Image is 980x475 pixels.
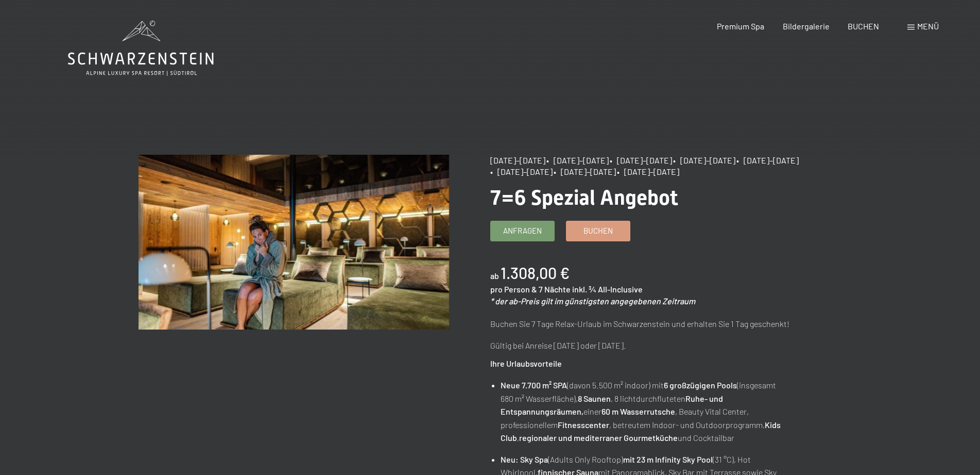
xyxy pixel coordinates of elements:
[490,339,801,352] p: Gültig bei Anreise [DATE] oder [DATE].
[503,225,542,236] span: Anfragen
[139,155,449,330] img: 7=6 Spezial Angebot
[717,21,764,31] a: Premium Spa
[501,454,548,464] strong: Neu: Sky Spa
[664,380,737,390] strong: 6 großzügigen Pools
[736,155,799,165] span: • [DATE]–[DATE]
[558,420,609,430] strong: Fitnesscenter
[501,264,570,282] b: 1.308,00 €
[490,284,537,294] span: pro Person &
[554,167,616,176] span: • [DATE]–[DATE]
[623,454,713,464] strong: mit 23 m Infinity Sky Pool
[519,433,678,443] strong: regionaler und mediterraner Gourmetküche
[917,21,939,31] span: Menü
[610,155,672,165] span: • [DATE]–[DATE]
[490,167,553,176] span: • [DATE]–[DATE]
[490,271,499,281] span: ab
[490,186,678,210] span: 7=6 Spezial Angebot
[783,21,830,31] a: Bildergalerie
[601,406,675,416] strong: 60 m Wasserrutsche
[546,155,609,165] span: • [DATE]–[DATE]
[566,221,630,241] a: Buchen
[490,155,545,165] span: [DATE]–[DATE]
[490,358,562,368] strong: Ihre Urlaubsvorteile
[490,317,801,331] p: Buchen Sie 7 Tage Relax-Urlaub im Schwarzenstein und erhalten Sie 1 Tag geschenkt!
[673,155,735,165] span: • [DATE]–[DATE]
[848,21,879,31] a: BUCHEN
[572,284,643,294] span: inkl. ¾ All-Inclusive
[491,221,554,241] a: Anfragen
[583,225,613,236] span: Buchen
[539,284,571,294] span: 7 Nächte
[501,380,567,390] strong: Neue 7.700 m² SPA
[617,167,679,176] span: • [DATE]–[DATE]
[578,394,611,403] strong: 8 Saunen
[501,379,800,445] li: (davon 5.500 m² indoor) mit (insgesamt 680 m² Wasserfläche), , 8 lichtdurchfluteten einer , Beaut...
[490,296,695,306] em: * der ab-Preis gilt im günstigsten angegebenen Zeitraum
